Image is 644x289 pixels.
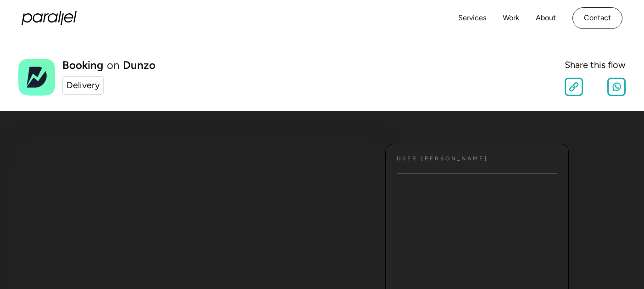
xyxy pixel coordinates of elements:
h1: Booking [62,60,103,71]
a: Delivery [62,76,104,95]
h4: User [PERSON_NAME] [397,155,488,162]
div: Delivery [67,79,100,92]
a: Contact [572,7,622,29]
a: Dunzo [123,60,155,71]
a: Services [458,11,486,25]
a: Work [503,11,519,25]
a: About [536,11,556,25]
div: Share this flow [565,58,626,72]
div: on [107,60,119,71]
